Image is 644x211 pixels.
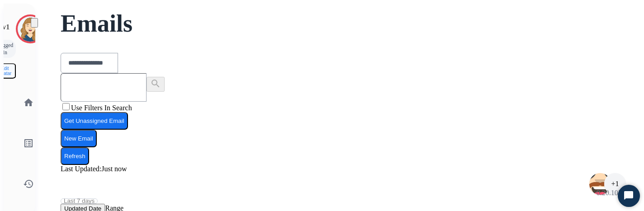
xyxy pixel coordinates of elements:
[61,147,89,165] button: Refresh
[61,198,98,204] button: Last 7 days
[23,138,34,149] mat-icon: list_alt
[23,97,34,108] mat-icon: home
[618,185,640,207] button: Start Chat
[61,165,101,173] span: Last Updated:
[23,178,34,189] mat-icon: history
[61,130,97,147] button: New Email
[61,112,128,130] button: Get Unassigned Email
[150,78,161,89] mat-icon: search
[64,199,95,203] span: Last 7 days
[604,173,626,195] div: +1
[18,16,43,42] img: avatar
[101,165,127,173] span: Just now
[597,188,635,198] p: 0.20.1027RC
[61,14,626,33] h2: Emails
[71,104,132,112] label: Use Filters In Search
[623,190,635,202] svg: Open Chat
